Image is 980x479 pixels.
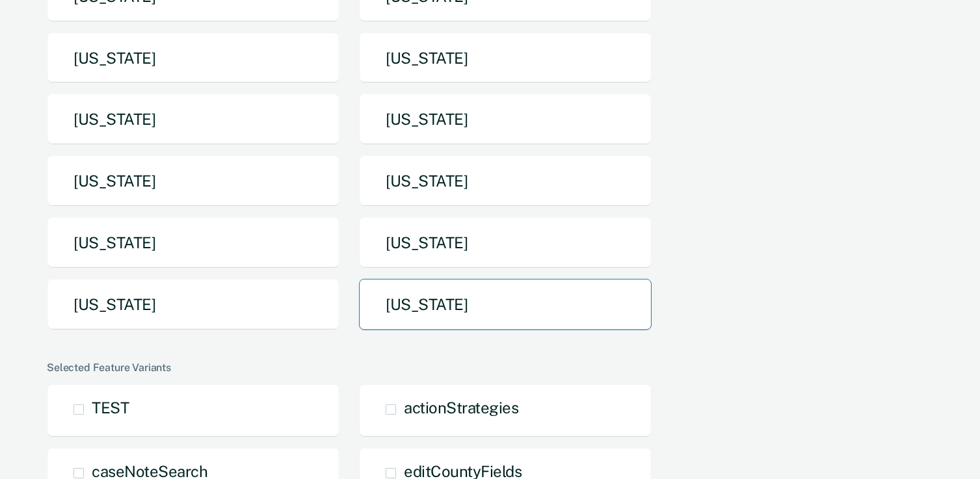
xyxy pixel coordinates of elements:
button: [US_STATE] [359,217,652,268]
button: [US_STATE] [47,279,339,330]
button: [US_STATE] [47,32,339,84]
button: [US_STATE] [359,32,652,84]
button: [US_STATE] [359,94,652,145]
button: [US_STATE] [47,155,339,207]
button: [US_STATE] [359,155,652,207]
span: TEST [92,398,129,417]
div: Selected Feature Variants [47,361,928,374]
button: [US_STATE] [359,279,652,330]
button: [US_STATE] [47,217,339,268]
span: actionStrategies [404,398,518,417]
button: [US_STATE] [47,94,339,145]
